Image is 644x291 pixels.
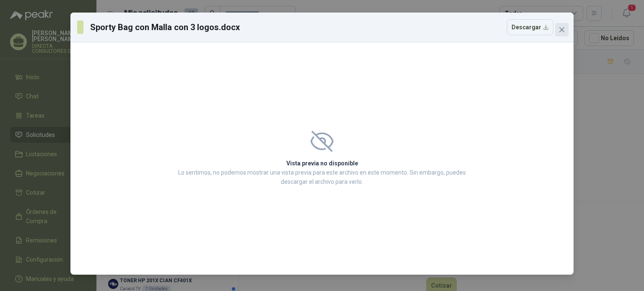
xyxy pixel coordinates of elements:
[507,19,553,35] button: Descargar
[176,159,468,168] h2: Vista previa no disponible
[90,21,240,33] h3: Sporty Bag con Malla con 3 logos.docx
[558,26,565,33] span: close
[555,23,569,36] button: Close
[176,168,468,186] p: Lo sentimos, no podemos mostrar una vista previa para este archivo en este momento. Sin embargo, ...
